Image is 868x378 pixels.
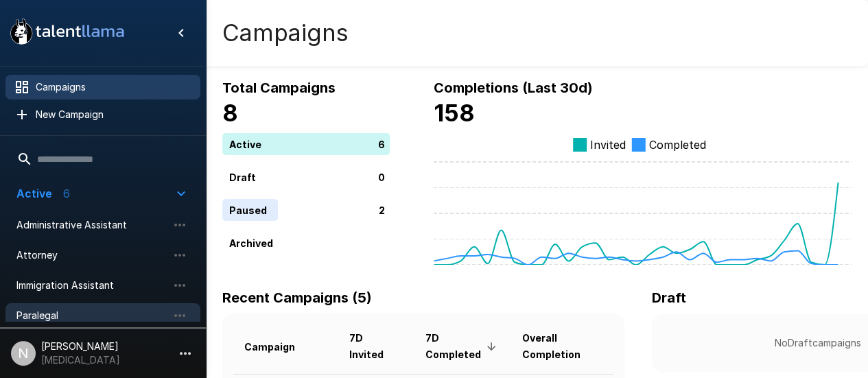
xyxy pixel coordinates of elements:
h4: Campaigns [222,19,349,47]
b: 8 [222,99,238,127]
b: 158 [434,99,475,127]
b: Total Campaigns [222,80,336,96]
p: 6 [378,137,385,151]
b: Completions (Last 30d) [434,80,593,96]
span: Overall Completion [522,330,602,363]
p: 0 [378,169,385,184]
span: 7D Completed [425,330,500,363]
b: Draft [652,290,686,306]
span: 7D Invited [349,330,403,363]
span: Campaign [244,339,313,355]
b: Recent Campaigns (5) [222,290,372,306]
p: 2 [379,202,385,217]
